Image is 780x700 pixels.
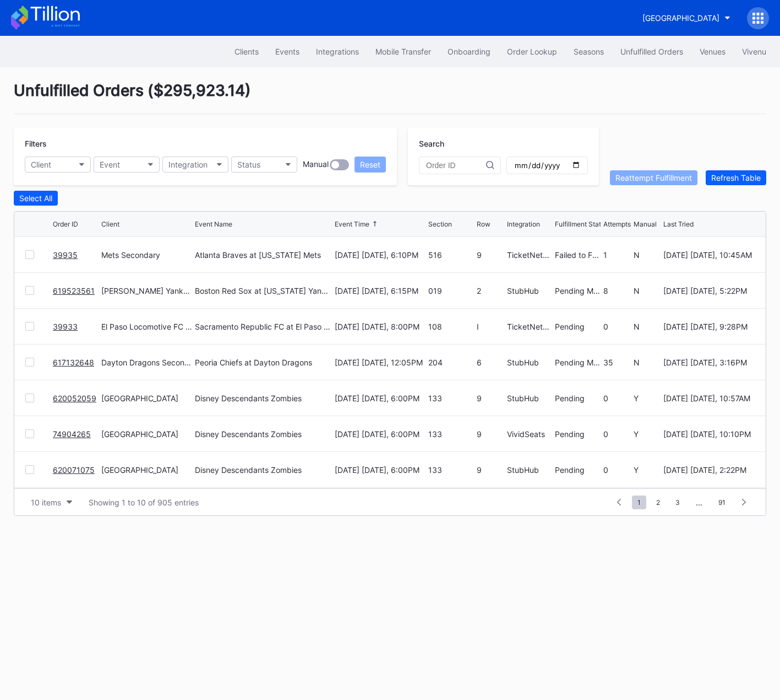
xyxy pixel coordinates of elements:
button: Seasons [565,41,612,62]
a: Vivenu [734,41,774,62]
div: 0 [603,394,631,403]
div: [DATE] [DATE], 10:10PM [663,429,755,439]
div: N [634,358,661,367]
div: Client [31,160,51,169]
a: 39933 [53,322,78,331]
span: 1 [632,496,646,509]
a: 620071075 [53,465,95,475]
div: Order ID [53,220,78,228]
button: 10 items [25,495,78,510]
div: Event Name [195,220,232,228]
button: [GEOGRAPHIC_DATA] [634,8,739,28]
div: 9 [477,250,504,260]
button: Client [25,157,91,173]
div: Row [477,220,490,228]
div: 1 [603,250,631,260]
div: Pending [555,322,601,331]
input: Order ID [426,161,486,170]
a: Venues [691,41,734,62]
div: 8 [603,286,631,295]
div: 0 [603,322,631,331]
div: Client [101,220,119,228]
div: N [634,286,661,295]
div: Last Tried [663,220,694,228]
div: 6 [477,358,504,367]
div: Fulfillment Status [555,220,608,228]
a: Integrations [308,41,367,62]
div: Integration [168,160,208,169]
button: Select All [14,191,58,206]
button: Onboarding [439,41,499,62]
div: [DATE] [DATE], 6:10PM [335,250,426,260]
a: 617132648 [53,358,94,367]
div: 9 [477,465,504,475]
div: [GEOGRAPHIC_DATA] [101,429,193,439]
div: Disney Descendants Zombies [195,394,302,403]
div: Attempts [603,220,631,228]
div: [GEOGRAPHIC_DATA] [101,465,193,475]
div: Reset [360,160,380,169]
div: Refresh Table [711,173,761,182]
div: Integrations [316,47,359,56]
div: Unfulfilled Orders ( $295,923.14 ) [14,81,766,114]
div: Disney Descendants Zombies [195,429,302,439]
div: Pending [555,465,601,475]
div: Y [634,465,661,475]
div: Select All [19,193,52,203]
div: Filters [25,139,386,148]
div: 019 [428,286,474,295]
div: Clients [234,47,259,56]
button: Refresh Table [706,170,766,185]
button: Events [267,41,308,62]
div: [DATE] [DATE], 8:00PM [335,322,426,331]
div: [DATE] [DATE], 6:00PM [335,465,426,475]
div: Disney Descendants Zombies [195,465,302,475]
div: Order Lookup [507,47,557,56]
div: 9 [477,394,504,403]
div: Onboarding [448,47,490,56]
div: 0 [603,429,631,439]
button: Event [94,157,160,173]
div: Boston Red Sox at [US_STATE] Yankees ([PERSON_NAME] Bobblehead Giveaway) [195,286,331,295]
div: 516 [428,250,474,260]
button: Status [231,157,297,173]
div: StubHub [507,358,553,367]
div: Atlanta Braves at [US_STATE] Mets [195,250,321,260]
button: Reset [354,157,386,173]
div: Mets Secondary [101,250,193,260]
button: Clients [226,41,267,62]
div: Pending Manual [555,358,601,367]
button: Unfulfilled Orders [612,41,691,62]
div: [DATE] [DATE], 6:15PM [335,286,426,295]
div: Sacramento Republic FC at El Paso Locomotive FC [195,322,331,331]
a: 619523561 [53,286,95,295]
div: Search [419,139,588,148]
div: Venues [700,47,726,56]
div: Vivenu [742,47,766,56]
div: Pending Manual [555,286,601,295]
a: 620052059 [53,394,96,403]
div: Manual [634,220,657,228]
div: I [477,322,504,331]
div: Seasons [574,47,604,56]
div: Event Time [335,220,369,228]
div: TicketNetwork [507,322,553,331]
div: Status [237,160,260,169]
div: ... [688,498,711,507]
div: Events [275,47,299,56]
div: [DATE] [DATE], 5:22PM [663,286,755,295]
div: N [634,250,661,260]
div: 9 [477,429,504,439]
div: [DATE] [DATE], 6:00PM [335,394,426,403]
span: 2 [651,496,666,509]
button: Mobile Transfer [367,41,439,62]
div: 2 [477,286,504,295]
div: [GEOGRAPHIC_DATA] [642,13,719,23]
div: [PERSON_NAME] Yankees Tickets [101,286,193,295]
span: 91 [713,496,731,509]
div: 0 [603,465,631,475]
